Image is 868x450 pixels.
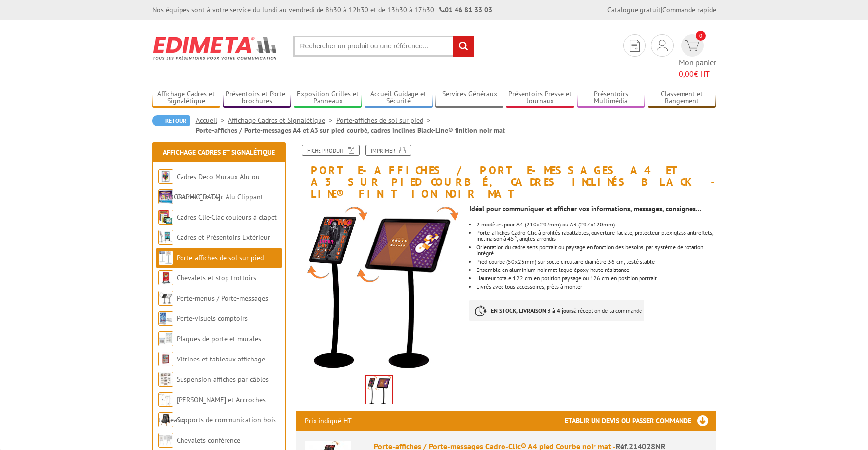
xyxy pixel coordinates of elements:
img: Cimaises et Accroches tableaux [158,392,173,407]
a: Présentoirs Presse et Journaux [506,90,574,106]
h1: Porte-affiches / Porte-messages A4 et A3 sur pied courbé, cadres inclinés Black-Line® finition no... [288,145,724,200]
a: Affichage Cadres et Signalétique [152,90,221,106]
a: Cadres Clic-Clac couleurs à clapet [177,213,277,222]
a: Exposition Grilles et Panneaux [294,90,362,106]
a: Accueil [196,116,228,125]
img: devis rapide [685,40,699,51]
a: Commande rapide [662,5,716,14]
img: 214028nr_214030nr_porte-message_noir_cadro-clic_a4_a3.jpg [296,205,462,371]
a: Affichage Cadres et Signalétique [228,116,336,125]
img: Cadres et Présentoirs Extérieur [158,230,173,245]
img: Edimeta [152,30,278,66]
a: Chevalets conférence [177,436,240,445]
img: Porte-menus / Porte-messages [158,291,173,306]
li: Hauteur totale 122 cm en position paysage ou 126 cm en position portrait [476,275,716,281]
a: Catalogue gratuit [607,5,661,14]
input: Rechercher un produit ou une référence... [293,36,474,57]
img: devis rapide [657,40,668,51]
a: Chevalets et stop trottoirs [177,273,256,282]
a: Cadres Deco Muraux Alu ou [GEOGRAPHIC_DATA] [158,172,260,201]
a: devis rapide 0 Mon panier 0,00€ HT [679,34,716,80]
li: Porte-affiches / Porte-messages A4 et A3 sur pied courbé, cadres inclinés Black-Line® finition no... [196,125,505,135]
div: | [607,5,716,15]
div: Nos équipes sont à votre service du lundi au vendredi de 8h30 à 12h30 et de 13h30 à 17h30 [152,5,492,15]
a: Classement et Rangement [648,90,716,106]
img: Cadres Deco Muraux Alu ou Bois [158,169,173,184]
li: Livrés avec tous accessoires, prêts à monter [476,284,716,290]
strong: EN STOCK, LIVRAISON 3 à 4 jours [491,307,574,314]
a: Affichage Cadres et Signalétique [163,148,275,157]
a: Supports de communication bois [177,415,276,424]
img: Chevalets et stop trottoirs [158,270,173,285]
a: Retour [152,115,190,126]
a: Porte-visuels comptoirs [177,314,248,323]
a: Accueil Guidage et Sécurité [365,90,433,106]
a: Porte-affiches de sol sur pied [177,253,264,262]
li: Pied courbe (50x25mm) sur socle circulaire diamètre 36 cm, lesté stable [476,259,716,265]
a: Imprimer [365,145,411,156]
a: Cadres Clic-Clac Alu Clippant [177,192,263,201]
li: 2 modèles pour A4 (210x297mm) ou A3 (297x420mm) [476,222,716,227]
img: Plaques de porte et murales [158,331,173,346]
p: Prix indiqué HT [305,411,352,431]
p: à réception de la commande [469,300,644,321]
a: Suspension affiches par câbles [177,375,269,384]
h3: Etablir un devis ou passer commande [565,411,716,431]
input: rechercher [453,36,474,57]
img: Cadres Clic-Clac couleurs à clapet [158,210,173,225]
span: 0,00 [679,69,694,79]
img: Porte-visuels comptoirs [158,311,173,326]
img: 214028nr_214030nr_porte-message_noir_cadro-clic_a4_a3.jpg [366,376,392,406]
a: Fiche produit [302,145,360,156]
strong: Idéal pour communiquer et afficher vos informations, messages, consignes… [469,204,701,213]
a: Porte-affiches de sol sur pied [336,116,434,125]
a: Services Généraux [435,90,503,106]
a: Vitrines et tableaux affichage [177,355,265,363]
img: devis rapide [630,40,640,52]
span: Mon panier [679,57,716,80]
a: [PERSON_NAME] et Accroches tableaux [158,395,266,424]
img: Vitrines et tableaux affichage [158,352,173,366]
li: Porte-affiches Cadro-Clic à profilés rabattables, ouverture faciale, protecteur plexiglass antire... [476,230,716,242]
li: Ensemble en aluminium noir mat laqué époxy haute résistance [476,267,716,273]
a: Plaques de porte et murales [177,334,261,343]
a: Présentoirs Multimédia [577,90,645,106]
img: Porte-affiches de sol sur pied [158,250,173,265]
strong: 01 46 81 33 03 [439,5,492,14]
span: 0 [696,31,706,41]
img: Suspension affiches par câbles [158,372,173,387]
a: Cadres et Présentoirs Extérieur [177,233,270,242]
a: Porte-menus / Porte-messages [177,294,268,303]
img: Chevalets conférence [158,433,173,448]
span: € HT [679,68,716,80]
a: Présentoirs et Porte-brochures [223,90,291,106]
li: Orientation du cadre sens portrait ou paysage en fonction des besoins, par système de rotation in... [476,244,716,256]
